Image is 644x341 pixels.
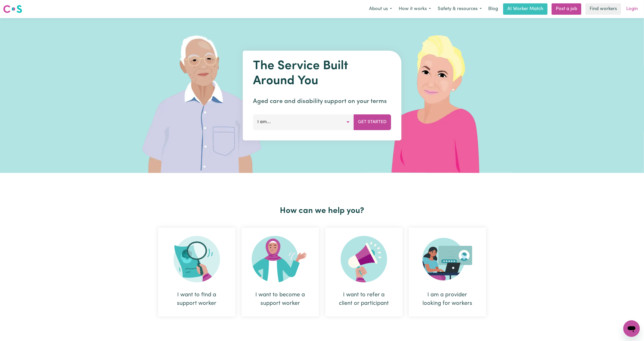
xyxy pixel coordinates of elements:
[338,291,390,308] div: I want to refer a client or participant
[366,4,395,14] button: About us
[158,228,235,316] div: I want to find a support worker
[3,4,22,14] img: Careseekers logo
[325,228,403,316] div: I want to refer a client or participant
[170,291,223,308] div: I want to find a support worker
[341,236,387,282] img: Refer
[354,114,391,130] button: Get Started
[585,3,621,15] a: Find workers
[409,228,486,316] div: I am a provider looking for workers
[421,291,474,308] div: I am a provider looking for workers
[434,4,485,14] button: Safety & resources
[485,3,501,15] a: Blog
[422,236,472,282] img: Provider
[395,4,434,14] button: How it works
[252,236,309,282] img: Become Worker
[242,228,319,316] div: I want to become a support worker
[503,3,548,15] a: AI Worker Match
[155,206,489,216] h2: How can we help you?
[253,114,354,130] button: I am...
[174,236,220,282] img: Search
[254,291,307,308] div: I want to become a support worker
[623,320,640,337] iframe: Button to launch messaging window, conversation in progress
[3,3,22,15] a: Careseekers logo
[623,3,641,15] a: Login
[552,3,581,15] a: Post a job
[253,97,391,106] p: Aged care and disability support on your terms
[253,59,391,89] h1: The Service Built Around You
